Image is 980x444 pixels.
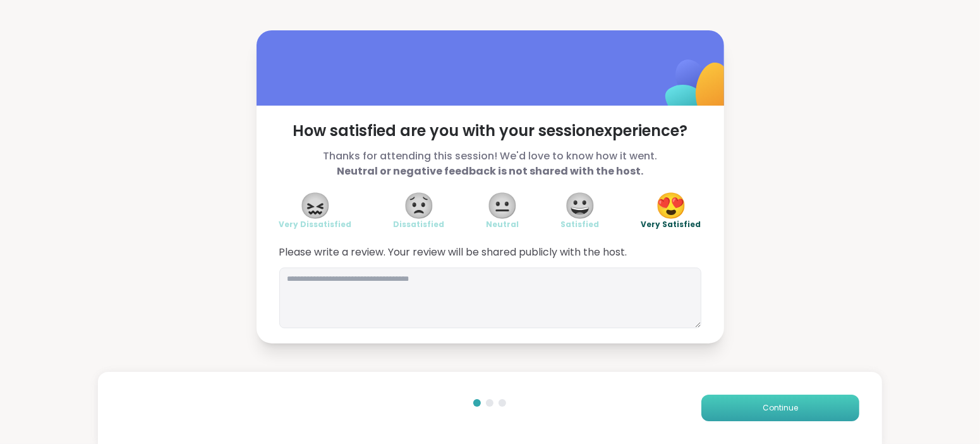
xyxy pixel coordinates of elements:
[561,219,600,230] span: Satisfied
[487,194,519,217] span: 😐
[403,194,435,217] span: 😟
[279,121,701,141] span: How satisfied are you with your session experience?
[641,219,701,230] span: Very Satisfied
[701,395,859,421] button: Continue
[299,194,331,217] span: 😖
[279,219,352,230] span: Very Dissatisfied
[487,219,519,230] span: Neutral
[279,245,701,260] span: Please write a review. Your review will be shared publicly with the host.
[279,149,701,179] span: Thanks for attending this session! We'd love to know how it went.
[655,194,687,217] span: 😍
[337,164,643,178] b: Neutral or negative feedback is not shared with the host.
[564,194,596,217] span: 😀
[636,27,761,152] img: ShareWell Logomark
[763,402,798,414] span: Continue
[394,219,445,230] span: Dissatisfied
